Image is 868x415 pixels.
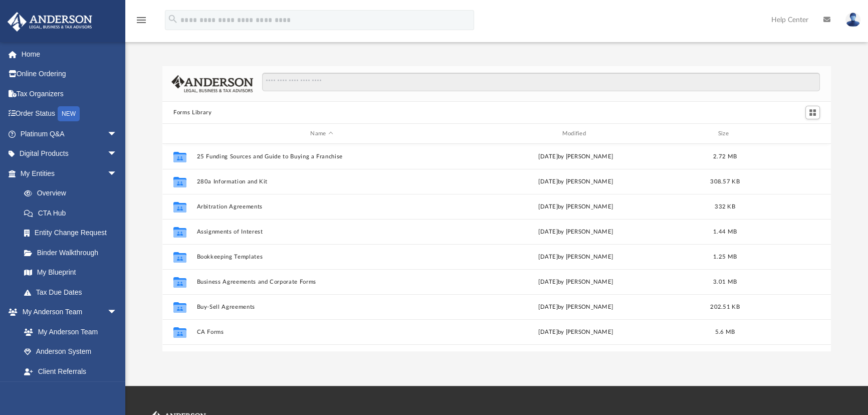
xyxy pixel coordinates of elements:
[805,106,820,120] button: Switch to Grid View
[845,13,860,27] img: User Pic
[705,129,745,138] div: Size
[713,254,737,260] span: 1.25 MB
[173,108,211,117] button: Forms Library
[451,253,701,262] div: [DATE] by [PERSON_NAME]
[162,144,831,351] div: grid
[451,278,701,287] div: [DATE] by [PERSON_NAME]
[14,322,122,342] a: My Anderson Team
[451,202,701,212] div: [DATE] by [PERSON_NAME]
[14,361,127,381] a: Client Referrals
[14,282,132,302] a: Tax Due Dates
[197,178,447,185] button: 280a Information and Kit
[197,279,447,285] button: Business Agreements and Corporate Forms
[451,177,701,186] div: [DATE] by [PERSON_NAME]
[7,104,132,124] a: Order StatusNEW
[713,154,737,159] span: 2.72 MB
[7,163,132,183] a: My Entitiesarrow_drop_down
[196,129,447,138] div: Name
[197,229,447,235] button: Assignments of Interest
[451,303,701,312] div: [DATE] by [PERSON_NAME]
[7,44,132,64] a: Home
[713,229,737,235] span: 1.44 MB
[14,223,132,243] a: Entity Change Request
[107,302,127,323] span: arrow_drop_down
[14,263,127,283] a: My Blueprint
[197,329,447,335] button: CA Forms
[710,304,739,310] span: 202.51 KB
[262,73,820,92] input: Search files and folders
[14,342,127,362] a: Anderson System
[7,84,132,104] a: Tax Organizers
[715,329,735,335] span: 5.6 MB
[107,144,127,164] span: arrow_drop_down
[710,179,739,184] span: 308.57 KB
[451,228,701,237] div: [DATE] by [PERSON_NAME]
[7,64,132,84] a: Online Ordering
[107,381,127,402] span: arrow_drop_down
[58,106,80,121] div: NEW
[451,328,701,337] div: [DATE] by [PERSON_NAME]
[14,203,132,223] a: CTA Hub
[5,12,95,32] img: Anderson Advisors Platinum Portal
[107,124,127,144] span: arrow_drop_down
[451,152,701,161] div: [DATE] by [PERSON_NAME]
[197,304,447,310] button: Buy-Sell Agreements
[451,129,701,138] div: Modified
[197,153,447,160] button: 25 Funding Sources and Guide to Buying a Franchise
[715,204,735,210] span: 332 KB
[7,144,132,164] a: Digital Productsarrow_drop_down
[167,14,178,25] i: search
[7,302,127,322] a: My Anderson Teamarrow_drop_down
[713,279,737,285] span: 3.01 MB
[167,129,192,138] div: id
[135,19,147,26] a: menu
[107,163,127,184] span: arrow_drop_down
[14,243,132,263] a: Binder Walkthrough
[7,381,127,401] a: My Documentsarrow_drop_down
[135,14,147,26] i: menu
[14,183,132,203] a: Overview
[197,203,447,210] button: Arbitration Agreements
[197,254,447,260] button: Bookkeeping Templates
[749,129,819,138] div: id
[7,124,132,144] a: Platinum Q&Aarrow_drop_down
